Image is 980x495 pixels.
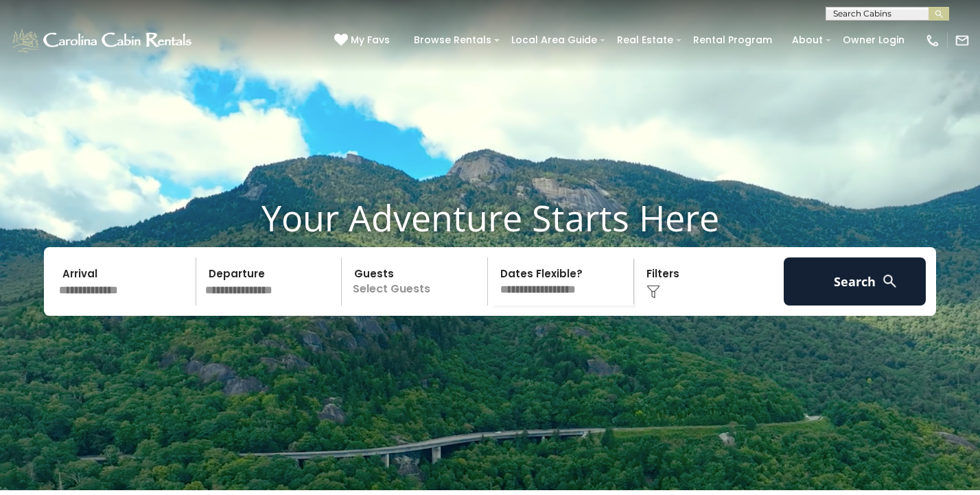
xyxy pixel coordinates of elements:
img: search-regular-white.png [881,273,898,290]
img: filter--v1.png [646,285,660,299]
img: phone-regular-white.png [925,33,940,48]
h1: Your Adventure Starts Here [10,196,970,239]
a: Owner Login [836,30,911,51]
a: Browse Rentals [407,30,498,51]
button: Search [784,257,926,306]
p: Select Guests [346,257,487,306]
a: Local Area Guide [504,30,604,51]
span: My Favs [351,33,390,47]
a: Rental Program [686,30,779,51]
img: White-1-1-2.png [10,27,196,54]
a: Real Estate [610,30,680,51]
a: About [785,30,830,51]
a: My Favs [334,33,393,48]
img: mail-regular-white.png [955,33,970,48]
